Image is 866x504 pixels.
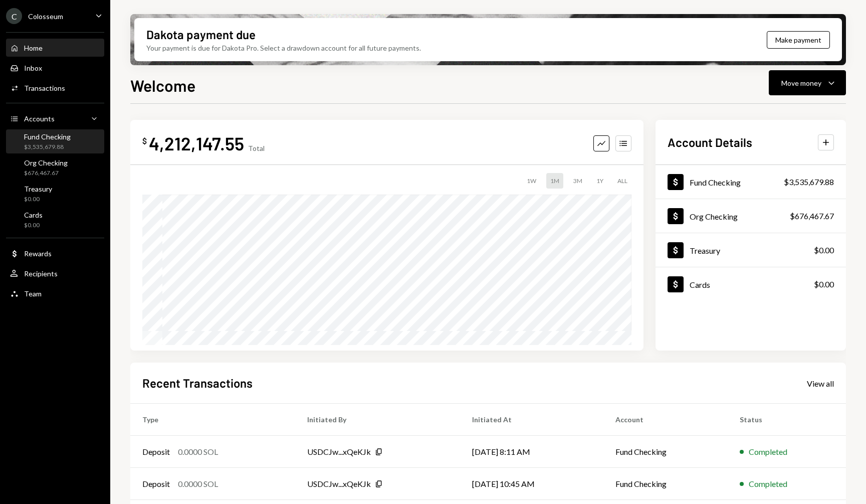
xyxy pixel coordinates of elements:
a: Org Checking$676,467.67 [6,155,104,180]
div: $0.00 [814,278,834,290]
div: USDCJw...xQeKJk [307,478,371,490]
div: Completed [749,446,787,458]
div: Home [24,44,43,52]
a: View all [807,378,834,389]
td: [DATE] 8:11 AM [460,436,603,468]
div: Deposit [142,478,170,490]
div: Treasury [24,185,52,193]
th: Account [603,404,728,436]
a: Accounts [6,109,104,127]
div: Inbox [24,64,42,72]
button: Move money [769,70,846,95]
td: Fund Checking [603,436,728,468]
div: $3,535,679.88 [24,143,71,151]
div: Transactions [24,84,65,92]
div: Treasury [690,246,720,255]
div: Total [248,144,265,152]
div: 3M [569,173,586,189]
div: $676,467.67 [790,210,834,222]
a: Fund Checking$3,535,679.88 [6,129,104,153]
th: Status [728,404,846,436]
div: Colosseum [28,12,63,21]
td: [DATE] 10:45 AM [460,468,603,500]
div: View all [807,379,834,389]
div: $676,467.67 [24,169,68,178]
div: Dakota payment due [146,26,256,43]
a: Treasury$0.00 [656,233,846,267]
a: Home [6,39,104,57]
div: 0.0000 SOL [178,478,218,490]
button: Make payment [767,31,830,49]
a: Transactions [6,79,104,97]
div: $ [142,136,147,146]
th: Type [130,404,295,436]
div: $0.00 [814,244,834,256]
a: Fund Checking$3,535,679.88 [656,165,846,199]
a: Team [6,284,104,302]
div: $3,535,679.88 [784,176,834,188]
a: Cards$0.00 [656,267,846,301]
div: Accounts [24,114,55,123]
div: Team [24,289,42,298]
div: 1M [546,173,563,189]
h2: Account Details [668,134,752,150]
div: Your payment is due for Dakota Pro. Select a drawdown account for all future payments. [146,43,421,53]
div: Move money [781,78,821,88]
a: Org Checking$676,467.67 [656,199,846,233]
div: 1W [523,173,540,189]
div: Deposit [142,446,170,458]
a: Inbox [6,59,104,77]
a: Rewards [6,244,104,262]
div: USDCJw...xQeKJk [307,446,371,458]
div: Rewards [24,249,52,258]
th: Initiated By [295,404,460,436]
div: 4,212,147.55 [149,132,244,154]
div: Org Checking [690,212,738,221]
div: Cards [690,280,710,289]
div: $0.00 [24,221,43,230]
div: ALL [613,173,631,189]
th: Initiated At [460,404,603,436]
div: Org Checking [24,158,68,167]
div: C [6,8,22,24]
div: Recipients [24,269,58,278]
div: Fund Checking [690,178,741,187]
div: Fund Checking [24,132,71,141]
h2: Recent Transactions [142,375,253,391]
div: $0.00 [24,195,52,204]
td: Fund Checking [603,468,728,500]
div: 0.0000 SOL [178,446,218,458]
a: Treasury$0.00 [6,182,104,206]
div: 1Y [592,173,607,189]
a: Cards$0.00 [6,208,104,232]
h1: Welcome [130,75,195,95]
div: Cards [24,211,43,219]
a: Recipients [6,264,104,282]
div: Completed [749,478,787,490]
